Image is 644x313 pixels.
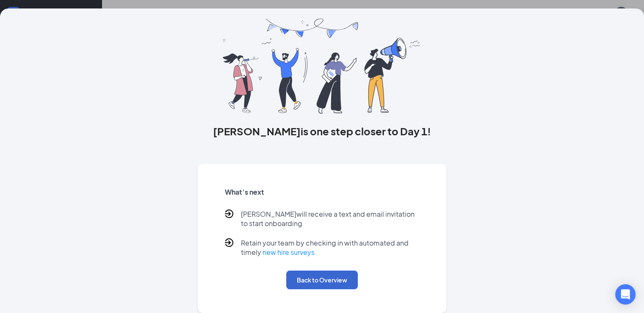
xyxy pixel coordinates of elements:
h5: What’s next [225,187,419,197]
p: Retain your team by checking in with automated and timely [241,238,419,257]
h3: [PERSON_NAME] is one step closer to Day 1! [198,124,446,138]
a: new hire surveys [263,248,315,257]
p: [PERSON_NAME] will receive a text and email invitation to start onboarding [241,210,419,228]
button: Back to Overview [286,271,358,289]
img: you are all set [223,19,421,114]
div: Open Intercom Messenger [615,284,636,305]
